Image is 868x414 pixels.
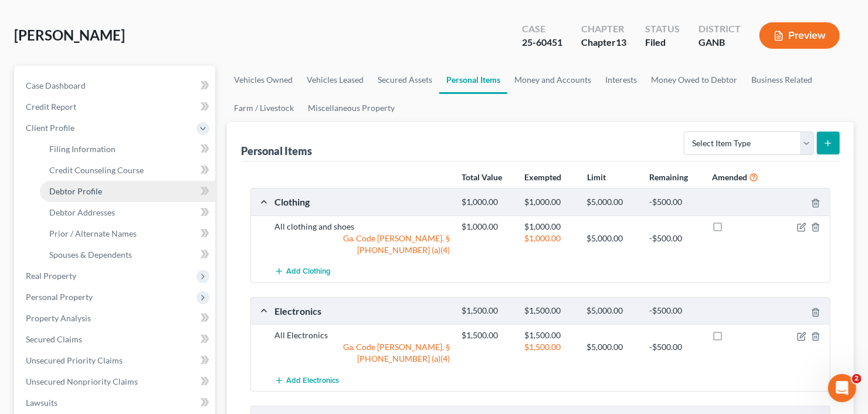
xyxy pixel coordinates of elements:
[49,250,132,260] span: Spouses & Dependents
[269,305,456,317] div: Electronics
[439,66,507,94] a: Personal Items
[40,160,215,181] a: Credit Counseling Course
[40,139,215,160] a: Filing Information
[518,305,581,317] div: $1,500.00
[26,80,86,90] span: Case Dashboard
[16,392,215,413] a: Lawsuits
[241,144,312,158] div: Personal Items
[581,305,644,317] div: $5,000.00
[26,313,91,323] span: Property Analysis
[26,271,76,281] span: Real Property
[518,197,581,208] div: $1,000.00
[40,244,215,265] a: Spouses & Dependents
[456,221,519,233] div: $1,000.00
[744,66,819,94] a: Business Related
[518,329,581,341] div: $1,500.00
[587,172,606,182] strong: Limit
[49,165,144,175] span: Credit Counseling Course
[456,329,519,341] div: $1,500.00
[518,341,581,353] div: $1,500.00
[26,398,57,408] span: Lawsuits
[581,36,626,49] div: Chapter
[269,196,456,208] div: Clothing
[616,36,626,48] span: 13
[581,197,644,208] div: $5,000.00
[26,123,74,133] span: Client Profile
[49,207,115,217] span: Debtor Addresses
[274,261,331,282] button: Add Clothing
[522,22,562,36] div: Case
[581,233,644,244] div: $5,000.00
[16,350,215,371] a: Unsecured Priority Claims
[518,221,581,233] div: $1,000.00
[524,172,561,182] strong: Exempted
[598,66,644,94] a: Interests
[26,292,93,302] span: Personal Property
[269,341,456,365] div: Ga. Code [PERSON_NAME]. § [PHONE_NUMBER] (a)(4)
[699,36,741,49] div: GANB
[49,228,137,238] span: Prior / Alternate Names
[49,186,102,196] span: Debtor Profile
[26,376,138,386] span: Unsecured Nonpriority Claims
[644,66,744,94] a: Money Owed to Debtor
[522,36,562,49] div: 25-60451
[643,233,706,244] div: -$500.00
[49,144,116,154] span: Filing Information
[26,355,123,365] span: Unsecured Priority Claims
[643,197,706,208] div: -$500.00
[16,329,215,350] a: Secured Claims
[300,66,371,94] a: Vehicles Leased
[40,223,215,244] a: Prior / Alternate Names
[462,172,502,182] strong: Total Value
[699,22,741,36] div: District
[828,374,856,402] iframe: Intercom live chat
[16,371,215,392] a: Unsecured Nonpriority Claims
[507,66,598,94] a: Money and Accounts
[301,94,402,122] a: Miscellaneous Property
[269,233,456,256] div: Ga. Code [PERSON_NAME]. § [PHONE_NUMBER] (a)(4)
[227,66,300,94] a: Vehicles Owned
[852,374,862,383] span: 2
[581,341,644,353] div: $5,000.00
[645,22,680,36] div: Status
[227,94,301,122] a: Farm / Livestock
[16,308,215,329] a: Property Analysis
[40,181,215,202] a: Debtor Profile
[16,75,215,96] a: Case Dashboard
[371,66,439,94] a: Secured Assets
[269,329,456,341] div: All Electronics
[14,26,125,43] span: [PERSON_NAME]
[274,369,339,391] button: Add Electronics
[456,305,519,317] div: $1,500.00
[518,233,581,244] div: $1,000.00
[286,376,339,385] span: Add Electronics
[26,334,82,344] span: Secured Claims
[26,102,76,112] span: Credit Report
[650,172,689,182] strong: Remaining
[581,22,626,36] div: Chapter
[286,267,331,277] span: Add Clothing
[456,197,519,208] div: $1,000.00
[16,96,215,117] a: Credit Report
[40,202,215,223] a: Debtor Addresses
[643,341,706,353] div: -$500.00
[712,172,747,182] strong: Amended
[643,305,706,317] div: -$500.00
[645,36,680,49] div: Filed
[759,22,840,49] button: Preview
[269,221,456,233] div: All clothing and shoes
